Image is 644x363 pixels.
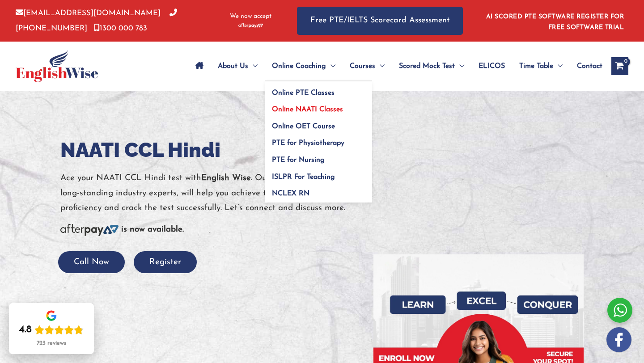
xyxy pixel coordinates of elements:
div: 4.8 [19,324,32,336]
span: Online PTE Classes [272,89,335,97]
a: NCLEX RN [265,182,372,203]
span: NCLEX RN [272,190,309,197]
a: Online PTE Classes [265,81,372,98]
span: Menu Toggle [553,51,563,82]
a: Online CoachingMenu Toggle [265,51,343,82]
button: Register [134,251,197,273]
a: CoursesMenu Toggle [343,51,392,82]
span: Courses [350,51,375,82]
a: AI SCORED PTE SOFTWARE REGISTER FOR FREE SOFTWARE TRIAL [486,13,624,31]
div: 723 reviews [37,340,66,347]
a: [PHONE_NUMBER] [16,9,177,32]
a: PTE for Nursing [265,149,372,166]
span: Online Coaching [272,51,326,82]
a: Call Now [58,258,125,266]
a: Free PTE/IELTS Scorecard Assessment [297,7,463,35]
a: ISLPR For Teaching [265,165,372,182]
a: Scored Mock TestMenu Toggle [392,51,471,82]
a: Register [134,258,197,266]
a: ELICOS [471,51,512,82]
span: ISLPR For Teaching [272,173,335,181]
p: Ace your NAATI CCL Hindi test with . Our tutors, who are long-standing industry experts, will hel... [60,171,360,215]
span: Menu Toggle [455,51,464,82]
b: is now available. [121,225,184,234]
span: Menu Toggle [375,51,385,82]
span: We now accept [230,12,271,21]
span: Time Table [519,51,553,82]
a: [EMAIL_ADDRESS][DOMAIN_NAME] [16,9,161,17]
span: PTE for Nursing [272,156,325,164]
img: Afterpay-Logo [238,23,263,28]
a: Time TableMenu Toggle [512,51,570,82]
a: Contact [570,51,602,82]
span: About Us [218,51,248,82]
span: Contact [577,51,602,82]
span: Online NAATI Classes [272,106,343,113]
span: ELICOS [479,51,505,82]
a: Online OET Course [265,115,372,132]
span: Menu Toggle [248,51,258,82]
strong: English Wise [201,174,251,182]
img: cropped-ew-logo [16,50,98,82]
span: Menu Toggle [326,51,335,82]
a: Online NAATI Classes [265,98,372,115]
span: PTE for Physiotherapy [272,139,344,147]
a: PTE for Physiotherapy [265,132,372,149]
a: 1300 000 783 [94,25,147,32]
h1: NAATI CCL Hindi [60,136,360,164]
div: Rating: 4.8 out of 5 [19,324,84,336]
img: white-facebook.png [606,327,631,352]
nav: Site Navigation: Main Menu [188,51,602,82]
span: Scored Mock Test [399,51,455,82]
a: About UsMenu Toggle [211,51,265,82]
img: Afterpay-Logo [60,224,119,236]
span: Online OET Course [272,123,335,130]
button: Call Now [58,251,125,273]
a: View Shopping Cart, empty [611,57,628,75]
aside: Header Widget 1 [481,6,628,35]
